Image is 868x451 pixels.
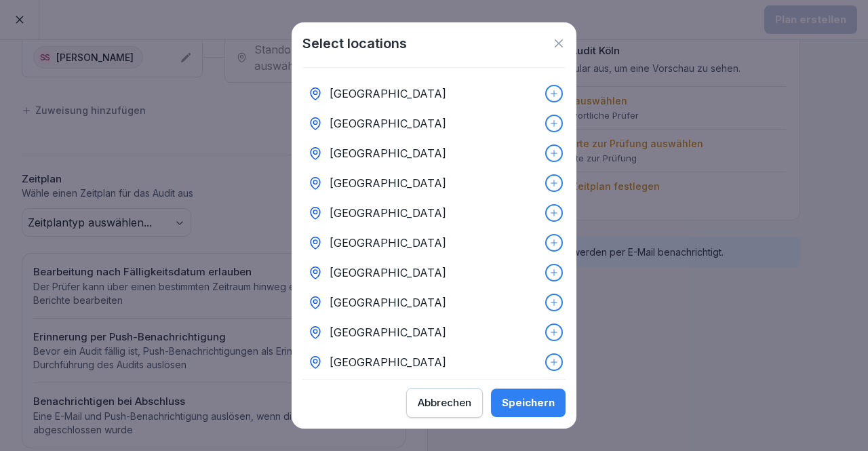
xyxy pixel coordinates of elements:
p: [GEOGRAPHIC_DATA] [330,115,446,132]
p: [GEOGRAPHIC_DATA] [330,175,446,191]
p: [GEOGRAPHIC_DATA] [330,354,446,370]
div: Abbrechen [418,395,471,410]
p: [GEOGRAPHIC_DATA] [330,145,446,161]
p: [GEOGRAPHIC_DATA] [330,205,446,221]
p: [GEOGRAPHIC_DATA] [330,235,446,251]
p: [GEOGRAPHIC_DATA] [330,264,446,281]
p: [GEOGRAPHIC_DATA] [330,294,446,311]
div: Speichern [502,395,555,410]
button: Abbrechen [406,388,483,418]
p: [GEOGRAPHIC_DATA] [330,324,446,340]
h1: Select locations [302,33,407,54]
button: Speichern [491,389,566,417]
p: [GEOGRAPHIC_DATA] [330,85,446,102]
